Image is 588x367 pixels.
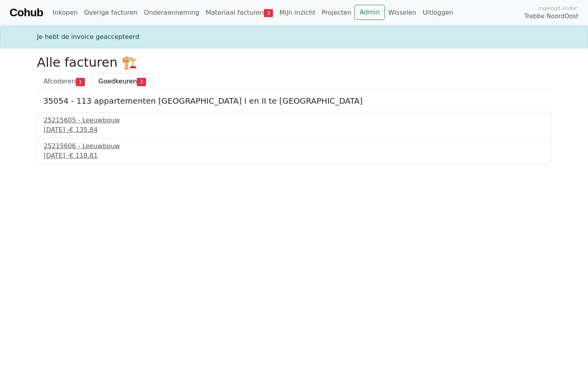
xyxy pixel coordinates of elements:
[137,78,146,86] span: 2
[76,78,85,86] span: 1
[37,73,92,90] a: Afcoderen1
[141,5,202,21] a: Onderaanneming
[44,141,544,160] a: 25215606 - Leeuwbouw[DATE] -€ 118,81
[43,96,545,106] h5: 35054 - 113 appartementen [GEOGRAPHIC_DATA] I en II te [GEOGRAPHIC_DATA]
[44,116,544,135] a: 25215605 - Leeuwbouw[DATE] -€ 135,84
[69,126,98,133] span: € 135,84
[419,5,456,21] a: Uitloggen
[10,3,43,22] a: Cohub
[44,141,544,151] div: 25215606 - Leeuwbouw
[98,77,137,85] span: Goedkeuren
[37,55,551,70] h2: Alle facturen 🏗️
[32,32,556,42] div: Je hebt de invoice geaccepteerd
[525,12,578,21] span: Trebbe NoordOost
[92,73,153,90] a: Goedkeuren2
[354,5,385,20] a: Admin
[69,152,98,159] span: € 118,81
[538,4,578,12] span: Ingelogd onder:
[44,125,544,135] div: [DATE] -
[81,5,141,21] a: Overige facturen
[319,5,355,21] a: Projecten
[202,5,276,21] a: Materiaal facturen3
[264,9,273,17] span: 3
[385,5,419,21] a: Wisselen
[44,77,76,85] span: Afcoderen
[44,151,544,160] div: [DATE] -
[276,5,319,21] a: Mijn inzicht
[49,5,81,21] a: Inkopen
[44,116,544,125] div: 25215605 - Leeuwbouw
